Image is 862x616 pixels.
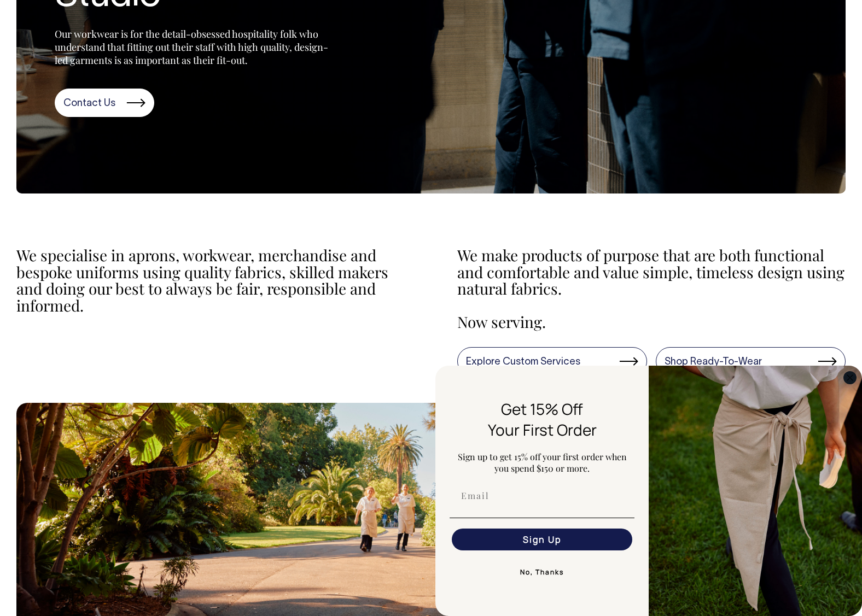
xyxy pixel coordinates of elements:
div: FLYOUT Form [435,366,862,616]
button: Close dialog [843,371,857,384]
p: Our workwear is for the detail-obsessed hospitality folk who understand that fitting out their st... [55,27,328,67]
img: 5e34ad8f-4f05-4173-92a8-ea475ee49ac9.jpeg [649,366,862,616]
p: We make products of purpose that are both functional and comfortable and value simple, timeless d... [457,247,846,297]
a: Contact Us [55,89,154,117]
button: No, Thanks [450,561,634,583]
a: Shop Ready-To-Wear [656,347,846,376]
p: Now serving. [457,314,846,331]
img: underline [450,518,634,518]
button: Sign Up [452,529,632,550]
a: Explore Custom Services [457,347,647,376]
span: Sign up to get 15% off your first order when you spend $150 or more. [458,451,627,474]
span: Your First Order [488,419,597,440]
span: Get 15% Off [501,398,583,419]
input: Email [452,485,632,507]
p: We specialise in aprons, workwear, merchandise and bespoke uniforms using quality fabrics, skille... [16,247,405,314]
